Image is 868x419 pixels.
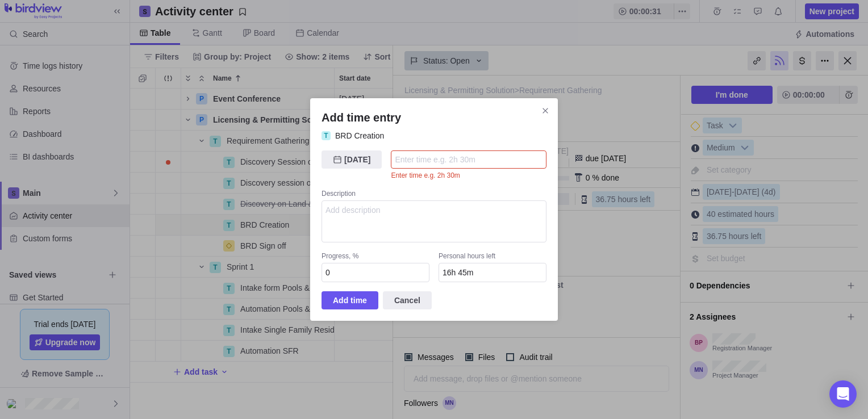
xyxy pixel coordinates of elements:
div: Personal hours left [439,252,546,263]
div: Progress, % [322,252,429,263]
div: Open Intercom Messenger [829,380,857,408]
span: Cancel [383,291,432,309]
span: Add time [322,291,378,309]
h2: Add time entry [322,110,546,125]
span: Close [537,103,553,119]
div: Add time entry [310,98,558,321]
span: Cancel [394,294,420,307]
div: Enter time e.g. 2h 30m [391,171,546,180]
span: Add time [333,294,367,307]
input: Personal hours left [439,263,546,282]
span: [DATE] [344,153,370,166]
div: T [322,131,331,140]
span: BRD Creation [335,130,384,141]
span: [DATE] [322,150,382,169]
div: Description [322,189,546,200]
input: Enter time e.g. 2h 30m [391,150,546,169]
